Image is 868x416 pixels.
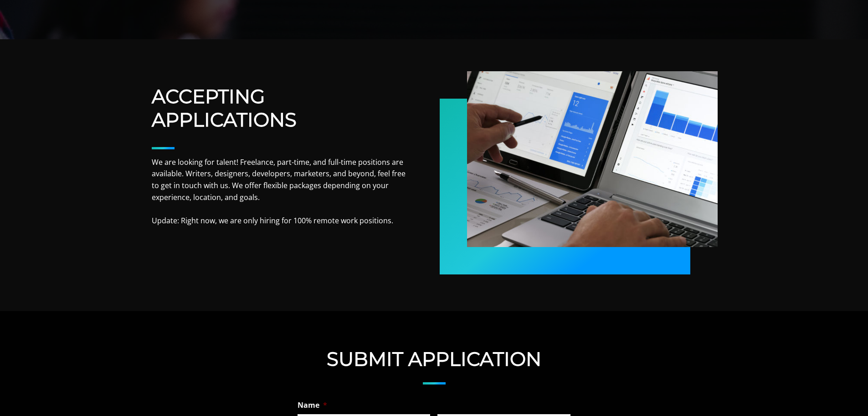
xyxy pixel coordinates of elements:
[704,310,868,416] iframe: Chat Widget
[467,71,718,247] img: SEO Marketing NH
[152,85,406,131] h2: ACCEPTING APPLICATIONS
[298,400,327,410] label: Name
[152,157,406,227] p: We are looking for talent! Freelance, part-time, and full-time positions are available. Writers, ...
